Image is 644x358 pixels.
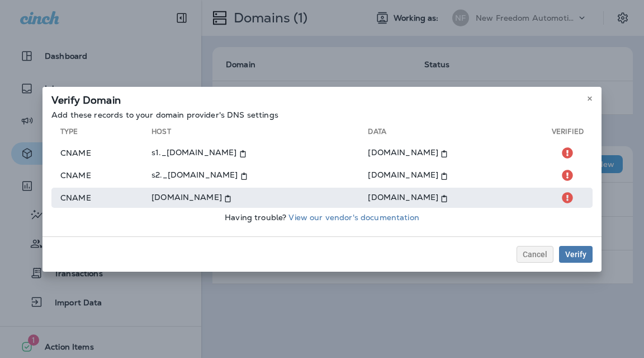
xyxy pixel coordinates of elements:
td: cname [51,143,151,163]
p: Having trouble? [51,213,593,222]
td: [DOMAIN_NAME] [151,188,368,208]
button: Cancel [517,246,553,263]
a: View our vendor's documentation [288,212,419,222]
td: [DOMAIN_NAME] [368,165,551,185]
td: [DOMAIN_NAME] [368,188,551,208]
td: cname [51,188,151,208]
td: s2._[DOMAIN_NAME] [151,165,368,185]
div: Verify [565,250,586,258]
th: Host [151,127,368,141]
td: s1._[DOMAIN_NAME] [151,143,368,163]
th: Type [51,127,151,141]
div: Verify Domain [42,87,602,110]
td: cname [51,165,151,185]
button: Verify [559,246,593,263]
th: Data [368,127,551,141]
span: Cancel [523,250,547,258]
th: Verified [552,127,593,141]
p: Add these records to your domain provider's DNS settings [51,110,593,119]
td: [DOMAIN_NAME] [368,143,551,163]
